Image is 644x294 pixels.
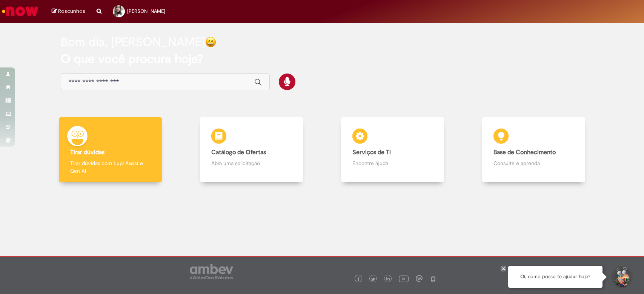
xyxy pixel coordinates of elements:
span: [PERSON_NAME] [127,8,165,14]
p: Encontre ajuda [352,159,433,167]
img: logo_footer_youtube.png [399,274,409,283]
a: Rascunhos [52,8,85,15]
a: Tirar dúvidas Tirar dúvidas com Lupi Assist e Gen Ai [40,117,181,182]
h2: O que você procura hoje? [61,52,583,66]
img: logo_footer_twitter.png [371,277,375,281]
h2: Bom dia, [PERSON_NAME] [61,35,205,49]
a: Catálogo de Ofertas Abra uma solicitação [181,117,322,182]
p: Consulte e aprenda [493,159,574,167]
p: Abra uma solicitação [211,159,292,167]
img: logo_footer_facebook.png [357,277,360,281]
b: Catálogo de Ofertas [211,149,266,156]
p: Tirar dúvidas com Lupi Assist e Gen Ai [70,159,151,175]
a: Base de Conhecimento Consulte e aprenda [463,117,604,182]
img: logo_footer_linkedin.png [386,277,390,282]
span: Rascunhos [58,8,85,15]
b: Base de Conhecimento [493,149,556,156]
img: logo_footer_workplace.png [416,275,423,282]
img: logo_footer_naosei.png [430,275,437,282]
button: Iniciar Conversa de Suporte [610,266,633,288]
div: Oi, como posso te ajudar hoje? [508,266,603,288]
img: ServiceNow [1,4,40,19]
img: happy-face.png [205,37,216,47]
a: Serviços de TI Encontre ajuda [322,117,463,182]
b: Tirar dúvidas [70,149,105,156]
img: logo_footer_ambev_rotulo_gray.png [190,264,233,279]
b: Serviços de TI [352,149,391,156]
